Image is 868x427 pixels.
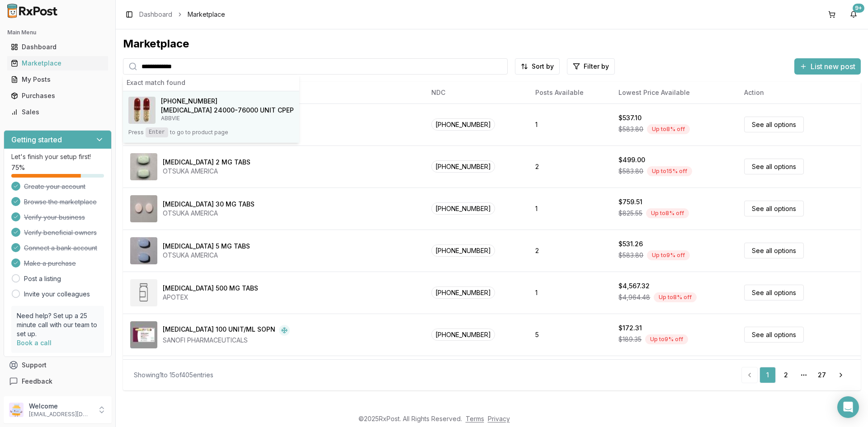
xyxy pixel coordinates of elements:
[146,127,168,137] kbd: Enter
[24,213,85,222] span: Verify your business
[431,202,495,215] span: [PHONE_NUMBER]
[528,356,612,398] td: 3
[123,37,861,51] div: Marketplace
[744,117,804,132] a: See all options
[11,163,25,172] span: 75 %
[611,82,737,103] th: Lowest Price Available
[618,239,643,249] div: $531.26
[645,334,688,344] div: Up to 9 % off
[424,82,528,103] th: NDC
[134,371,213,380] div: Showing 1 to 15 of 405 entries
[123,91,299,143] button: Creon 24000-76000 UNIT CPEP[PHONE_NUMBER][MEDICAL_DATA] 24000-76000 UNIT CPEPABBVIEPressEnterto g...
[528,103,612,145] td: 1
[29,402,92,411] p: Welcome
[741,367,850,383] nav: pagination
[11,75,104,84] div: My Posts
[832,367,850,383] a: Go to next page
[161,115,294,122] p: ABBVIE
[647,124,690,134] div: Up to 8 % off
[11,108,104,117] div: Sales
[431,244,495,257] span: [PHONE_NUMBER]
[9,403,24,417] img: User avatar
[584,62,609,71] span: Filter by
[22,377,52,386] span: Feedback
[7,71,108,88] a: My Posts
[778,367,794,383] a: 2
[163,200,255,209] div: [MEDICAL_DATA] 30 MG TABS
[646,208,689,218] div: Up to 8 % off
[24,244,97,253] span: Connect a bank account
[7,29,108,36] h2: Main Menu
[139,10,225,19] nav: breadcrumb
[744,327,804,343] a: See all options
[11,91,104,100] div: Purchases
[466,415,484,422] a: Terms
[431,160,495,173] span: [PHONE_NUMBER]
[618,251,643,260] span: $583.80
[128,97,156,124] img: Creon 24000-76000 UNIT CPEP
[618,335,642,344] span: $189.35
[163,251,250,260] div: OTSUKA AMERICA
[161,97,217,106] span: [PHONE_NUMBER]
[128,129,144,136] span: Press
[618,324,642,333] div: $172.31
[17,339,52,347] a: Book a call
[130,153,157,180] img: Abilify 2 MG TABS
[4,40,112,54] button: Dashboard
[24,274,61,283] a: Post a listing
[163,158,250,167] div: [MEDICAL_DATA] 2 MG TABS
[811,61,855,72] span: List new post
[431,286,495,299] span: [PHONE_NUMBER]
[11,42,104,52] div: Dashboard
[794,63,861,72] a: List new post
[130,195,157,222] img: Abilify 30 MG TABS
[744,285,804,300] a: See all options
[163,325,275,336] div: [MEDICAL_DATA] 100 UNIT/ML SOPN
[29,411,92,418] p: [EMAIL_ADDRESS][DOMAIN_NAME]
[528,145,612,188] td: 2
[7,55,108,71] a: Marketplace
[618,125,643,134] span: $583.80
[24,290,90,299] a: Invite your colleagues
[488,415,510,422] a: Privacy
[163,336,290,345] div: SANOFI PHARMACEUTICALS
[4,56,112,70] button: Marketplace
[846,7,861,22] button: 9+
[647,250,690,260] div: Up to 9 % off
[139,10,172,19] a: Dashboard
[24,197,97,206] span: Browse the marketplace
[737,82,861,103] th: Action
[4,72,112,87] button: My Posts
[618,167,643,176] span: $583.80
[654,292,697,302] div: Up to 8 % off
[528,230,612,272] td: 2
[163,284,258,293] div: [MEDICAL_DATA] 500 MG TABS
[163,242,250,251] div: [MEDICAL_DATA] 5 MG TABS
[431,118,495,131] span: [PHONE_NUMBER]
[123,75,299,91] div: Exact match found
[130,237,157,264] img: Abilify 5 MG TABS
[24,259,76,268] span: Make a purchase
[4,4,61,18] img: RxPost Logo
[744,159,804,174] a: See all options
[814,367,830,383] a: 27
[11,59,104,68] div: Marketplace
[647,166,692,176] div: Up to 15 % off
[7,88,108,104] a: Purchases
[837,396,859,418] div: Open Intercom Messenger
[744,201,804,216] a: See all options
[4,373,112,389] button: Feedback
[618,113,642,122] div: $537.10
[163,209,255,218] div: OTSUKA AMERICA
[618,282,650,291] div: $4,567.32
[618,293,650,302] span: $4,964.48
[170,129,228,136] span: to go to product page
[853,4,864,13] div: 9+
[528,272,612,314] td: 1
[794,58,861,75] button: List new post
[759,367,776,383] a: 1
[532,62,554,71] span: Sort by
[24,228,97,237] span: Verify beneficial owners
[618,155,645,164] div: $499.00
[24,182,85,191] span: Create your account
